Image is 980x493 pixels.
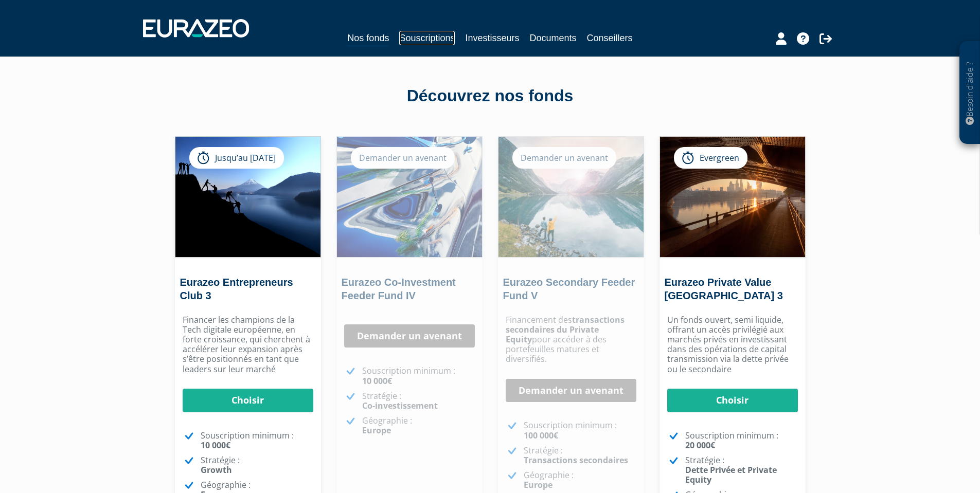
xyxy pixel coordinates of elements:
strong: 10 000€ [362,375,392,387]
p: Un fonds ouvert, semi liquide, offrant un accès privilégié aux marchés privés en investissant dan... [667,315,798,374]
strong: Growth [201,464,232,476]
div: Découvrez nos fonds [197,84,783,108]
p: Financement des pour accéder à des portefeuilles matures et diversifiés. [506,315,636,364]
strong: 20 000€ [685,440,715,451]
p: Stratégie : [685,455,798,485]
a: Choisir [183,389,313,412]
p: Souscription minimum : [201,431,313,450]
p: Besoin d'aide ? [964,47,976,139]
p: Souscription minimum : [362,366,475,386]
p: Souscription minimum : [524,421,636,440]
strong: Europe [524,479,553,490]
img: Eurazeo Entrepreneurs Club 3 [175,137,320,257]
p: Financer les champions de la Tech digitale européenne, en forte croissance, qui cherchent à accél... [183,315,313,374]
p: Géographie : [524,470,636,490]
p: Stratégie : [201,455,313,475]
a: Conseillers [587,31,633,45]
div: Demander un avenant [512,147,616,169]
a: Investisseurs [465,31,519,45]
strong: 10 000€ [201,440,230,451]
a: Documents [530,31,577,45]
a: Demander un avenant [344,324,475,348]
a: Eurazeo Secondary Feeder Fund V [503,277,635,301]
strong: Europe [362,425,391,436]
p: Souscription minimum : [685,431,798,450]
a: Demander un avenant [506,379,636,403]
a: Eurazeo Entrepreneurs Club 3 [180,277,293,301]
img: Eurazeo Private Value Europe 3 [660,137,805,257]
img: Eurazeo Co-Investment Feeder Fund IV [337,137,482,257]
a: Eurazeo Co-Investment Feeder Fund IV [342,277,456,301]
strong: Co-investissement [362,400,438,411]
a: Nos fonds [347,31,389,47]
a: Eurazeo Private Value [GEOGRAPHIC_DATA] 3 [665,277,783,301]
p: Stratégie : [362,391,475,411]
a: Souscriptions [399,31,455,45]
img: Eurazeo Secondary Feeder Fund V [498,137,644,257]
div: Jusqu’au [DATE] [189,147,284,169]
p: Géographie : [362,416,475,435]
img: 1732889491-logotype_eurazeo_blanc_rvb.png [143,19,249,38]
p: Stratégie : [524,446,636,465]
strong: Transactions secondaires [524,454,628,466]
strong: 100 000€ [524,430,558,441]
div: Demander un avenant [351,147,455,169]
strong: Dette Privée et Private Equity [685,464,777,485]
a: Choisir [667,389,798,412]
strong: transactions secondaires du Private Equity [506,314,625,345]
div: Evergreen [674,147,747,169]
